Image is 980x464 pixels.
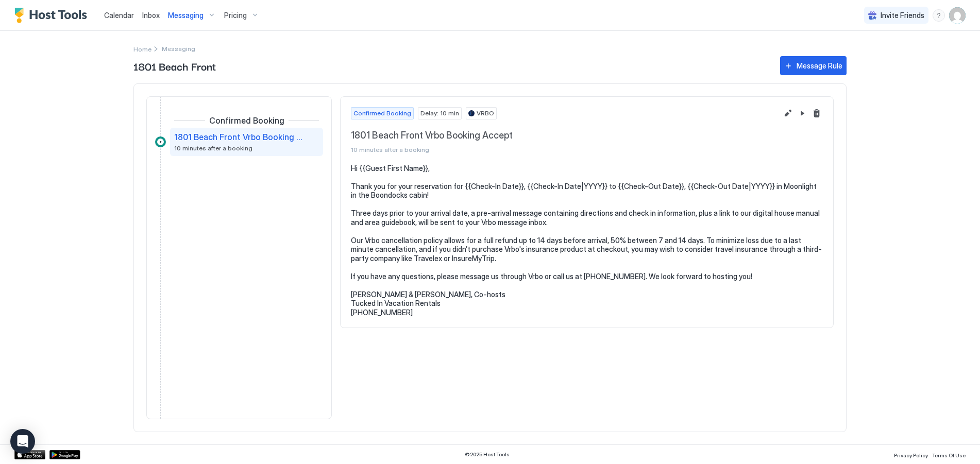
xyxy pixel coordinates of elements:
button: Pause Message Rule [796,107,808,119]
span: Terms Of Use [932,452,966,458]
a: Google Play Store [49,450,80,459]
button: Edit message rule [782,107,794,119]
span: Invite Friends [881,11,924,20]
a: Privacy Policy [894,449,928,460]
pre: Hi {{Guest First Name}}, Thank you for your reservation for {{Check-In Date}}, {{Check-In Date|YY... [351,164,823,317]
span: © 2025 Host Tools [465,451,510,458]
div: Open Intercom Messenger [10,429,35,454]
div: Breadcrumb [133,43,151,54]
span: Confirmed Booking [353,109,411,118]
span: 10 minutes after a booking [351,146,778,153]
span: 1801 Beach Front Vrbo Booking Accept [174,132,302,142]
a: App Store [14,450,45,459]
span: Breadcrumb [162,45,195,53]
span: Inbox [142,11,160,20]
span: Confirmed Booking [209,115,284,126]
span: Delay: 10 min [420,109,459,118]
div: User profile [949,7,966,24]
a: Host Tools Logo [14,8,92,23]
div: menu [933,9,945,22]
div: Message Rule [797,60,842,71]
a: Terms Of Use [932,449,966,460]
span: Messaging [168,11,204,20]
button: Delete message rule [810,107,823,119]
span: Home [133,45,151,53]
span: 10 minutes after a booking [174,144,252,152]
a: Calendar [104,10,134,21]
span: VRBO [477,109,494,118]
a: Inbox [142,10,160,21]
span: Pricing [224,11,247,20]
span: 1801 Beach Front [133,58,770,74]
span: Calendar [104,11,134,20]
button: Message Rule [780,56,847,75]
span: 1801 Beach Front Vrbo Booking Accept [351,130,778,142]
a: Home [133,43,151,54]
span: Privacy Policy [894,452,928,458]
